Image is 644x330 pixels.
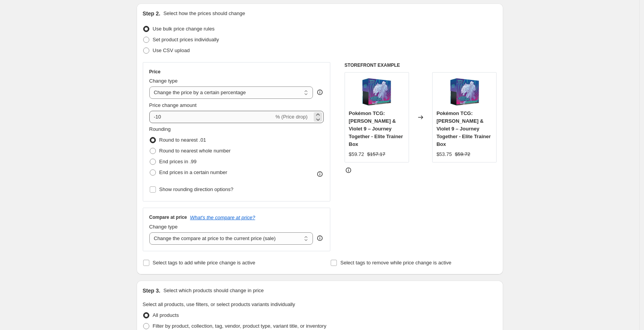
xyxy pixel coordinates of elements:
span: Rounding [149,126,171,132]
img: Product-Image_05e8ec0d-0cf6-4d5b-a5c9-a6aafde01773_80x.jpg [361,76,392,107]
span: Use bulk price change rules [153,26,215,32]
strike: $157.17 [367,151,385,158]
span: Pokémon TCG: [PERSON_NAME] & Violet 9 – Journey Together - Elite Trainer Box [436,110,491,147]
span: Select tags to remove while price change is active [340,260,451,266]
h3: Compare at price [149,214,187,220]
input: -15 [149,111,274,123]
span: Change type [149,78,178,84]
button: What's the compare at price? [190,215,255,220]
span: Round to nearest .01 [159,137,206,143]
h2: Step 3. [143,287,161,294]
div: $59.72 [349,151,364,158]
div: help [316,234,324,242]
span: Filter by product, collection, tag, vendor, product type, variant title, or inventory [153,323,326,329]
h6: STOREFRONT EXAMPLE [345,62,497,68]
div: help [316,88,324,96]
span: Select all products, use filters, or select products variants individually [143,301,295,307]
span: Show rounding direction options? [159,186,233,192]
span: Pokémon TCG: [PERSON_NAME] & Violet 9 – Journey Together - Elite Trainer Box [349,110,403,147]
span: End prices in .99 [159,159,197,164]
span: Change type [149,224,178,230]
h3: Price [149,69,161,75]
span: Use CSV upload [153,47,190,53]
span: Round to nearest whole number [159,148,231,154]
p: Select which products should change in price [163,287,264,294]
span: All products [153,312,179,318]
img: Product-Image_05e8ec0d-0cf6-4d5b-a5c9-a6aafde01773_80x.jpg [449,76,480,107]
p: Select how the prices should change [163,10,245,17]
span: End prices in a certain number [159,169,227,175]
span: % (Price drop) [276,114,308,120]
h2: Step 2. [143,10,161,17]
span: Set product prices individually [153,37,219,42]
div: $53.75 [436,151,452,158]
span: Select tags to add while price change is active [153,260,255,266]
span: Price change amount [149,102,197,108]
strike: $59.72 [455,151,470,158]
